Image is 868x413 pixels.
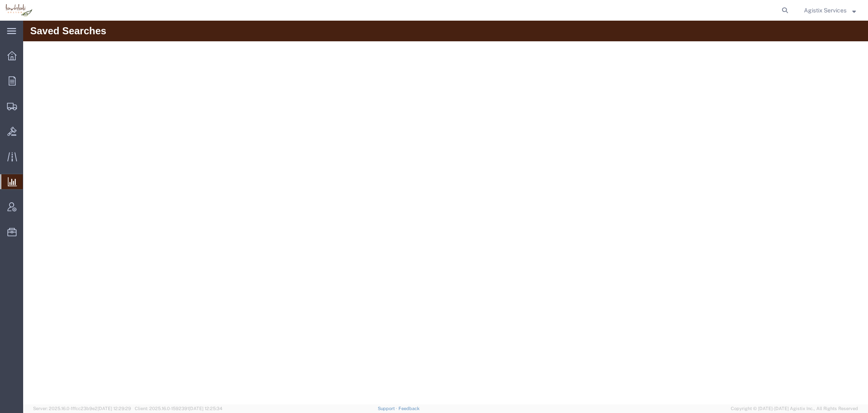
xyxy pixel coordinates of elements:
span: Client: 2025.16.0-1592391 [135,406,222,411]
iframe: FS Legacy Container [23,21,868,404]
span: [DATE] 12:29:29 [98,406,131,411]
a: Feedback [398,406,420,411]
img: logo [6,4,32,17]
span: Server: 2025.16.0-1ffcc23b9e2 [33,406,131,411]
span: [DATE] 12:25:34 [189,406,222,411]
button: Agistix Services [804,5,856,15]
span: Copyright © [DATE]-[DATE] Agistix Inc., All Rights Reserved [731,405,858,412]
span: Agistix Services [804,6,847,15]
a: Support [378,406,398,411]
